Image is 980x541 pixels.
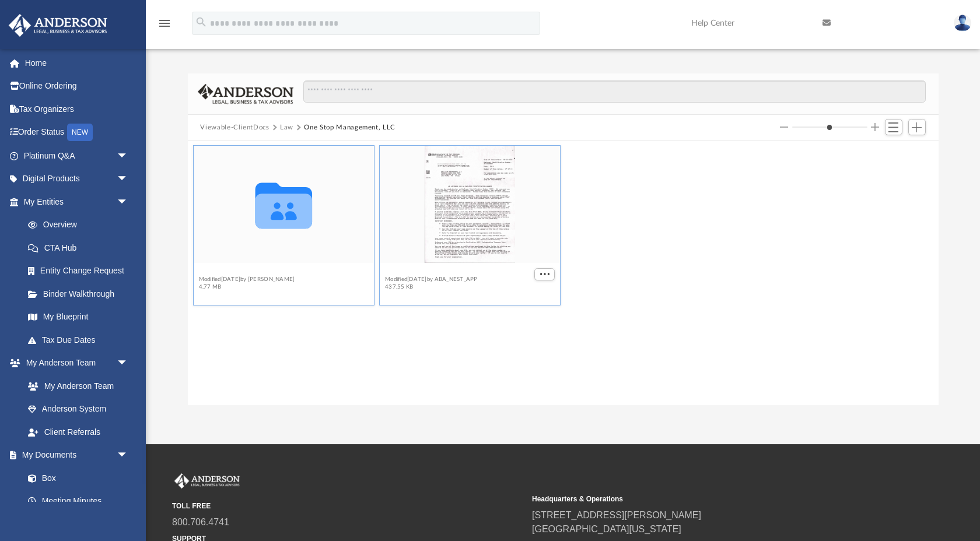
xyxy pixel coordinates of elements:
button: Initial Docs [198,268,295,276]
i: search [195,16,208,29]
span: Modified [DATE] by ABA_NEST_APP [385,276,531,283]
button: More options [534,268,555,280]
span: 4.77 MB [198,283,295,291]
button: Law [280,122,293,133]
span: arrow_drop_down [117,444,140,468]
button: Add [908,119,926,135]
a: Anderson System [16,398,140,421]
div: grid [188,140,939,406]
span: arrow_drop_down [117,352,140,375]
div: NEW [67,124,93,141]
a: menu [157,22,171,30]
a: [STREET_ADDRESS][PERSON_NAME] [532,510,701,520]
a: Tax Due Dates [16,328,146,352]
a: My Entitiesarrow_drop_down [8,190,146,213]
button: [DATE] (17:07:39) - One Stop Management, LLC - EIN Letter from IRS.pdf [385,268,531,276]
small: TOLL FREE [172,501,524,511]
button: Decrease column size [780,123,788,131]
span: arrow_drop_down [117,144,140,168]
a: Binder Walkthrough [16,282,146,305]
a: [GEOGRAPHIC_DATA][US_STATE] [532,524,681,534]
span: arrow_drop_down [117,190,140,214]
a: Online Ordering [8,75,146,98]
img: Anderson Advisors Platinum Portal [172,473,242,489]
button: Increase column size [871,123,879,131]
span: arrow_drop_down [117,167,140,191]
input: Column size [792,123,867,131]
a: My Anderson Teamarrow_drop_down [8,352,140,375]
i: menu [157,16,171,30]
a: Client Referrals [16,420,140,444]
img: Anderson Advisors Platinum Portal [5,14,111,37]
input: Search files and folders [303,80,925,103]
a: Overview [16,213,146,237]
a: My Blueprint [16,305,140,329]
a: Entity Change Request [16,259,146,283]
a: Order StatusNEW [8,121,146,145]
a: 800.706.4741 [172,517,229,527]
a: My Anderson Team [16,374,134,398]
small: Headquarters & Operations [532,494,884,504]
button: One Stop Management, LLC [304,122,395,133]
button: Switch to List View [885,119,902,135]
a: My Documentsarrow_drop_down [8,444,140,467]
a: CTA Hub [16,236,146,259]
span: Modified [DATE] by [PERSON_NAME] [198,276,295,283]
span: 437.55 KB [385,283,531,291]
a: Box [16,466,134,490]
img: User Pic [954,15,971,31]
a: Tax Organizers [8,97,146,121]
button: Viewable-ClientDocs [200,122,269,133]
a: Platinum Q&Aarrow_drop_down [8,144,146,167]
a: Digital Productsarrow_drop_down [8,167,146,191]
a: Home [8,51,146,75]
a: Meeting Minutes [16,490,140,513]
